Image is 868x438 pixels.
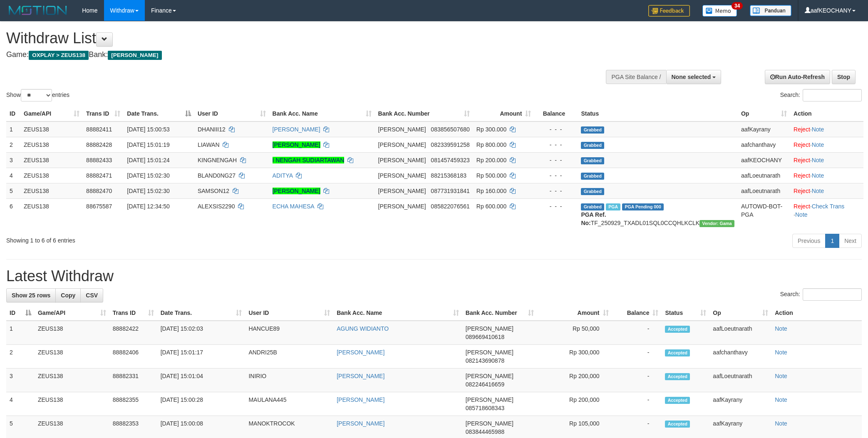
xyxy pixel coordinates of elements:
[127,141,169,148] span: [DATE] 15:01:19
[6,288,56,302] a: Show 25 rows
[12,292,50,299] span: Show 25 rows
[606,203,620,210] span: Marked by aafpengsreynich
[581,157,604,164] span: Grabbed
[466,349,513,356] span: [PERSON_NAME]
[775,325,787,332] a: Note
[124,106,194,121] th: Date Trans.: activate to sort column descending
[466,396,513,403] span: [PERSON_NAME]
[378,126,426,133] span: [PERSON_NAME]
[612,305,662,321] th: Balance: activate to sort column ascending
[61,292,75,299] span: Copy
[612,369,662,392] td: -
[198,126,226,133] span: DHANIII12
[648,5,690,17] img: Feedback.jpg
[537,392,612,416] td: Rp 200,000
[612,321,662,345] td: -
[157,369,246,392] td: [DATE] 15:01:04
[20,106,83,121] th: Game/API: activate to sort column ascending
[333,305,462,321] th: Bank Acc. Name: activate to sort column ascending
[665,326,690,333] span: Accepted
[790,198,863,230] td: · ·
[86,141,112,148] span: 88882428
[20,198,83,230] td: ZEUS138
[245,305,333,321] th: User ID: activate to sort column ascending
[534,106,578,121] th: Balance
[612,392,662,416] td: -
[378,157,426,163] span: [PERSON_NAME]
[790,106,863,121] th: Action
[738,106,790,121] th: Op: activate to sort column ascending
[245,369,333,392] td: INIRIO
[35,321,109,345] td: ZEUS138
[794,172,810,179] a: Reject
[198,188,229,194] span: SAMSON12
[55,288,81,302] a: Copy
[109,369,157,392] td: 88882331
[108,51,161,60] span: [PERSON_NAME]
[738,137,790,152] td: aafchanthavy
[466,381,504,388] span: Copy 082246416659 to clipboard
[476,172,506,179] span: Rp 500.000
[738,198,790,230] td: AUTOWD-BOT-PGA
[273,203,314,210] a: ECHA MAHESA
[606,70,666,84] div: PGA Site Balance /
[812,157,824,163] a: Note
[86,292,98,299] span: CSV
[537,305,612,321] th: Amount: activate to sort column ascending
[198,203,235,210] span: ALEXSIS2290
[273,126,320,133] a: [PERSON_NAME]
[780,288,862,301] label: Search:
[794,203,810,210] a: Reject
[794,126,810,133] a: Reject
[702,5,737,17] img: Button%20Memo.svg
[337,349,384,356] a: [PERSON_NAME]
[35,392,109,416] td: ZEUS138
[6,321,35,345] td: 1
[86,126,112,133] span: 88882411
[775,396,787,403] a: Note
[431,188,469,194] span: Copy 087731931841 to clipboard
[86,172,112,179] span: 88882471
[6,51,570,59] h4: Game: Bank:
[109,392,157,416] td: 88882355
[473,106,535,121] th: Amount: activate to sort column ascending
[86,188,112,194] span: 88882470
[537,345,612,369] td: Rp 300,000
[198,157,237,163] span: KINGNENGAH
[803,89,862,101] input: Search:
[581,142,604,149] span: Grabbed
[431,126,469,133] span: Copy 083856507680 to clipboard
[466,405,504,411] span: Copy 085718608343 to clipboard
[665,349,690,356] span: Accepted
[790,183,863,198] td: ·
[709,369,771,392] td: aafLoeutnarath
[790,152,863,168] td: ·
[6,106,20,121] th: ID
[273,188,320,194] a: [PERSON_NAME]
[80,288,103,302] a: CSV
[127,126,169,133] span: [DATE] 15:00:53
[462,305,537,321] th: Bank Acc. Number: activate to sort column ascending
[581,188,604,195] span: Grabbed
[476,188,506,194] span: Rp 160.000
[245,345,333,369] td: ANDRI25B
[35,305,109,321] th: Game/API: activate to sort column ascending
[273,172,293,179] a: ADITYA
[790,137,863,152] td: ·
[83,106,124,121] th: Trans ID: activate to sort column ascending
[21,89,52,101] select: Showentries
[35,345,109,369] td: ZEUS138
[775,349,787,356] a: Note
[127,188,169,194] span: [DATE] 15:02:30
[431,157,469,163] span: Copy 081457459323 to clipboard
[662,305,709,321] th: Status: activate to sort column ascending
[198,141,220,148] span: LIAWAN
[20,121,83,137] td: ZEUS138
[269,106,375,121] th: Bank Acc. Name: activate to sort column ascending
[29,51,89,60] span: OXPLAY > ZEUS138
[337,396,384,403] a: [PERSON_NAME]
[581,211,606,226] b: PGA Ref. No:
[792,234,826,248] a: Previous
[157,345,246,369] td: [DATE] 15:01:17
[127,203,169,210] span: [DATE] 12:34:50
